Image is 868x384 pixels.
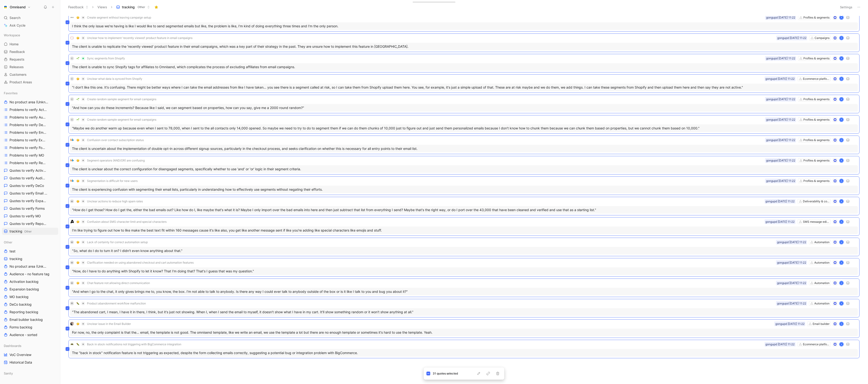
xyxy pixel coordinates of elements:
span: tracking [10,229,32,234]
span: Reporting backlog [10,310,38,314]
a: No product area (Unknowns) [2,99,58,106]
a: Problems to verify Reporting [2,159,58,166]
div: DashboardsVoC OverviewHistorical Data [2,342,58,366]
button: Feedback [66,4,91,11]
span: Quotes to verify Audience [10,176,47,180]
a: Quotes to verify Expansion [2,197,58,204]
a: Problems to verify MO [2,152,58,159]
a: test [2,248,58,255]
a: Quotes to verify Forms [2,205,58,212]
span: Releases [10,65,24,69]
span: Activation backlog [10,279,38,284]
div: Sanity [2,370,58,377]
span: test [10,249,15,254]
a: Quotes to verify Reporting [2,220,58,227]
a: trackingOther [2,228,58,235]
span: Expansion backlog [10,287,39,292]
span: DeCo backlog [10,302,32,307]
div: Sanity [2,370,58,378]
span: Other [4,240,12,245]
span: Quotes to verify Expansion [10,199,47,203]
a: logo🤔Segmentation is difficult for new usersProfiles & segmentsgongupd [DATE] 11:22KThe client is... [68,176,860,195]
button: Settings [838,4,855,10]
span: Email builder backlog [10,317,43,322]
span: Product Areas [10,80,32,85]
a: C🌱Create random sample segment for email campaignsProfiles & segmentsgongupd [DATE] 11:22K"Maybe ... [68,115,860,134]
span: Dashboards [4,343,21,348]
span: Quotes to verify Email builder [10,191,48,196]
span: Problems to verify Reporting [10,161,47,165]
a: Product Areas [2,79,58,86]
span: Workspace [4,33,20,38]
span: Problems to verify Audience [10,115,47,120]
a: Customers [2,71,58,78]
a: Feedback [2,48,58,55]
span: Ask Cycle [10,23,25,28]
a: logo🤔Confusion about SMS character limit and special charactersSMS message editorgongupd [DATE] 1... [68,217,860,236]
a: Audience - no feature tag [2,270,58,278]
span: tracking [122,5,135,9]
button: Views [95,4,109,11]
span: VoC Overview [10,352,31,357]
a: M🤔Lack of certainty for correct automation setupAutomationgongupd [DATE] 11:22K"So, what do I do ... [68,238,860,256]
a: VoC Overview [2,351,58,358]
span: Home [10,42,19,47]
span: tracking [10,256,22,261]
a: Problems to verify Email Builder [2,129,58,136]
a: logo🤔Segment operators (AND/OR) are confusingProfiles & segmentsgongupd [DATE] 11:22KThe client i... [68,156,860,175]
a: C🌱Sync segments from ShopifyProfiles & segmentsgongupd [DATE] 11:22KThe client is unable to sync ... [68,54,860,72]
a: Quotes to verify Audience [2,175,58,182]
button: trackingOther [114,4,152,11]
a: M🐛Product abandonment workflow malfunctionAutomationgongupd [DATE] 11:22K"The abandoned cart, I m... [68,299,860,318]
span: Quotes to verify Activation [10,168,47,173]
span: Quotes to verify Reporting [10,221,47,226]
a: C🌱Create random sample segment for email campaignsProfiles & segmentsgongupd [DATE] 11:22K"And ho... [68,95,860,113]
span: Audience - sorted [10,332,37,337]
a: logo🤔Unclear how to implement 'recently viewed' product feature in email campaignsCampaignsgongup... [68,33,860,52]
a: Activation backlog [2,278,58,285]
span: Other [138,5,145,9]
a: logo🐛Back in stock notifications not triggering with BigCommerce integrationEcommerce platformsgo... [68,340,860,358]
a: Email builder backlog [2,316,58,323]
span: Quotes to verify DeCo [10,183,44,188]
span: Problems to verify Expansion [10,138,48,142]
div: Workspace [2,32,58,39]
span: Search [10,15,20,21]
span: Audience - no feature tag [10,272,49,276]
span: Problems to verify Email Builder [10,130,48,135]
a: Problems to verify DeCo [2,121,58,128]
a: DeCo backlog [2,301,58,308]
h1: Omnisend [10,5,26,9]
a: logo🤔Confusion over contact subscription statusProfiles & segmentsgongupd [DATE] 11:22KThe client... [68,136,860,154]
a: Forms backlog [2,324,58,331]
span: Quotes to verify Forms [10,206,45,211]
a: Requests [2,56,58,63]
a: Home [2,41,58,48]
a: M🤔Clarification needed on using abandoned checkout and cart automation featuresAutomationgongupd ... [68,258,860,277]
a: M🤔Chat feature not allowing direct communicationAutomationgongupd [DATE] 11:22K"And when I go to ... [68,279,860,297]
a: No product area (Unknowns) [2,263,58,270]
div: Favorites [2,90,58,97]
span: Other [24,230,32,233]
a: Quotes to verify MO [2,213,58,220]
a: Ask Cycle [2,22,58,29]
a: Releases [2,63,58,71]
span: Feedback [10,49,25,54]
a: Problems to verify Forms [2,144,58,151]
a: Quotes to verify Email builder [2,190,58,197]
a: Historical Data [2,359,58,366]
a: Problems to verify Activation [2,106,58,113]
span: Forms backlog [10,325,32,330]
span: Favorites [4,91,18,95]
span: Sanity [4,371,13,376]
img: Omnisend [3,5,8,9]
a: C🤔Unclear what data is synced from ShopifyEcommerce platformsgongupd [DATE] 11:22K"I don't like t... [68,74,860,93]
a: Quotes to verify Activation [2,167,58,174]
a: tracking [2,255,58,262]
a: Audience - sorted [2,331,58,338]
div: 31 quotes selected [433,371,476,376]
a: M🤔Unclear actions to reduce high spam ratesDeliverability & compliancegongupd [DATE] 11:22K"How d... [68,197,860,215]
a: Problems to verify Audience [2,114,58,121]
span: Problems to verify MO [10,153,44,158]
span: No product area (Unknowns) [10,100,49,105]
